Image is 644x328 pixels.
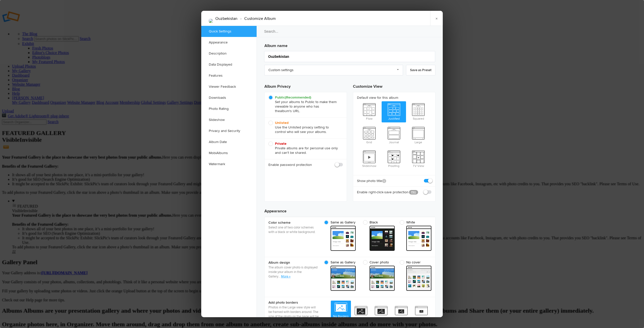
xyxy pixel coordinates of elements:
a: Description [201,48,257,59]
p: Select one of two color schemes with a black or white background. [268,225,319,234]
span: Squared [406,101,431,121]
a: Downloads [201,92,257,103]
img: Ouzbekistan24-220.jpg [209,19,213,23]
b: Public [275,95,311,100]
span: Same as Gallery [324,260,355,265]
span: White [400,220,429,225]
span: Large [406,125,431,145]
a: PRO [409,190,418,195]
p: Photos in the Large view style will be framed with borders around. The size of the photo on the p... [268,305,319,323]
span: Set your albums to Public to make them viewable to anyone who has the [268,95,340,113]
a: Save as Preset [406,65,435,75]
b: Unlisted [275,121,289,125]
span: Small [351,304,371,323]
span: album's URL. [280,109,300,113]
span: No cover [400,260,429,265]
a: Quick Settings [201,26,257,37]
span: Journal [382,125,406,145]
a: More » [281,274,291,278]
span: cover From gallery - light [331,266,356,291]
span: Cover photo [363,260,392,265]
li: Ouzbekistan [215,14,237,23]
span: Black [363,220,392,225]
span: No Borders (Full frame) [331,301,351,324]
a: Data Displayed [201,59,257,70]
b: Private [275,142,287,146]
span: cover From gallery - light [370,266,395,291]
a: Appearance [201,37,257,48]
h3: Appearance [264,204,435,214]
b: Add photo borders [268,300,319,305]
span: Same as Gallery [324,220,355,225]
b: Album design [268,260,319,265]
span: TV View [406,149,431,169]
a: Slideshow [201,114,257,125]
span: .. [279,274,281,278]
span: Slideshow [357,149,382,169]
b: Default view for this album [357,95,431,100]
span: Flow [357,101,382,121]
span: Proofing [382,149,406,169]
input: Search... [256,26,444,37]
a: × [430,11,443,26]
span: Justified [382,101,406,121]
h3: Album Privacy [264,79,347,92]
h3: Album name [264,41,435,49]
span: cover From gallery - light [406,266,431,291]
h3: Customize View [353,79,435,92]
a: Custom settings [264,65,403,75]
a: MobiAlbums [201,148,257,159]
li: Customize Album [237,14,276,23]
a: Album Date [201,136,257,148]
b: Enable password protection [268,162,312,167]
a: Watermark [201,159,257,170]
span: Medium [371,304,391,323]
span: Large [391,304,411,323]
b: Show photo title [357,178,386,183]
a: Features [201,70,257,81]
span: Grid [357,125,382,145]
a: Photo Rating [201,103,257,114]
span: Use the Unlisted privacy setting to control who will see your albums. [268,121,340,134]
b: Enable right-click-save protection [357,190,405,195]
a: Viewer Feedback [201,81,257,92]
p: The album cover photo is displayed inside your album in the Gallery. [268,265,319,279]
b: Color scheme [268,220,319,225]
span: X-Large [411,304,431,323]
span: Private albums are for personal use only and can't be shared. [268,142,340,155]
a: Privacy and Security [201,125,257,136]
i: (Recommended) [285,95,311,100]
